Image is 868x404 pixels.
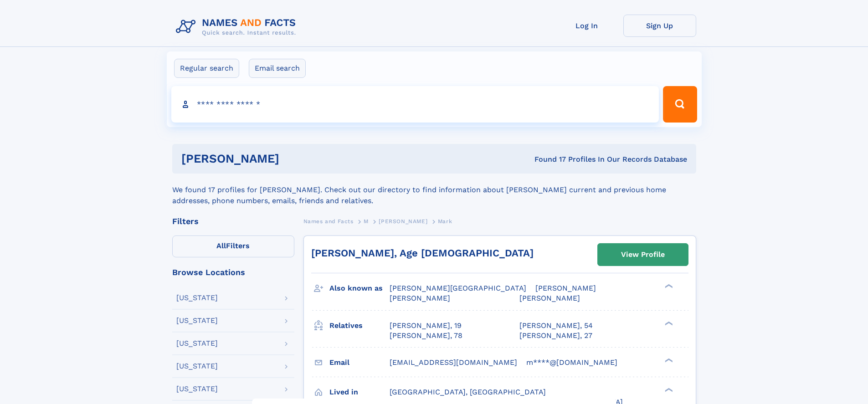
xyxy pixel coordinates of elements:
[216,241,226,250] span: All
[172,268,294,276] div: Browse Locations
[176,294,218,302] div: [US_STATE]
[176,340,218,347] div: [US_STATE]
[249,59,306,78] label: Email search
[663,387,673,393] div: ❯
[329,384,390,400] h3: Lived in
[663,283,673,289] div: ❯
[364,218,369,225] span: M
[390,358,517,367] span: [EMAIL_ADDRESS][DOMAIN_NAME]
[550,15,623,37] a: Log In
[172,174,696,206] div: We found 17 profiles for [PERSON_NAME]. Check out our directory to find information about [PERSON...
[623,15,696,37] a: Sign Up
[172,15,303,39] img: Logo Names and Facts
[663,357,673,363] div: ❯
[329,318,390,333] h3: Relatives
[519,294,580,302] span: [PERSON_NAME]
[598,244,688,266] a: View Profile
[663,86,697,123] button: Search Button
[172,235,294,257] label: Filters
[176,385,218,393] div: [US_STATE]
[390,294,450,302] span: [PERSON_NAME]
[176,317,218,324] div: [US_STATE]
[311,247,534,259] a: [PERSON_NAME], Age [DEMOGRAPHIC_DATA]
[519,331,592,341] a: [PERSON_NAME], 27
[535,284,596,292] span: [PERSON_NAME]
[621,244,665,265] div: View Profile
[390,284,526,292] span: [PERSON_NAME][GEOGRAPHIC_DATA]
[171,86,659,123] input: search input
[407,154,687,164] div: Found 17 Profiles In Our Records Database
[379,215,427,227] a: [PERSON_NAME]
[303,215,354,227] a: Names and Facts
[390,388,546,396] span: [GEOGRAPHIC_DATA], [GEOGRAPHIC_DATA]
[663,320,673,326] div: ❯
[390,321,462,331] a: [PERSON_NAME], 19
[519,321,593,331] a: [PERSON_NAME], 54
[329,281,390,296] h3: Also known as
[438,218,452,225] span: Mark
[390,331,462,341] a: [PERSON_NAME], 78
[181,153,407,164] h1: [PERSON_NAME]
[176,363,218,370] div: [US_STATE]
[379,218,427,225] span: [PERSON_NAME]
[329,355,390,370] h3: Email
[172,217,294,225] div: Filters
[364,215,369,227] a: M
[174,59,239,78] label: Regular search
